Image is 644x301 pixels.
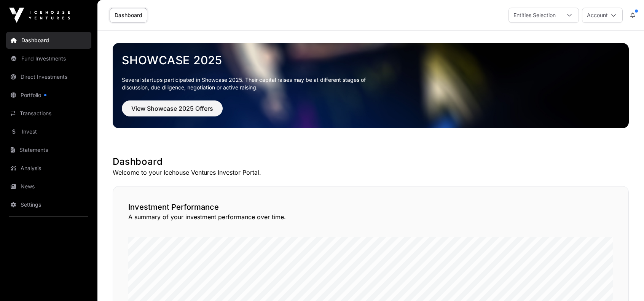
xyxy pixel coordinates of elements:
button: View Showcase 2025 Offers [122,100,223,116]
p: Several startups participated in Showcase 2025. Their capital raises may be at different stages o... [122,76,378,91]
a: View Showcase 2025 Offers [122,108,223,116]
a: Analysis [6,160,91,177]
a: Fund Investments [6,50,91,67]
iframe: Chat Widget [606,264,644,301]
a: Direct Investments [6,68,91,85]
a: Dashboard [110,8,147,22]
a: Invest [6,123,91,140]
img: Icehouse Ventures Logo [9,8,70,23]
h1: Dashboard [113,156,629,168]
div: Entities Selection [509,8,560,22]
a: Transactions [6,105,91,122]
h2: Investment Performance [128,202,613,212]
a: Portfolio [6,87,91,104]
a: Settings [6,196,91,213]
a: Showcase 2025 [122,53,620,67]
span: View Showcase 2025 Offers [131,104,213,113]
a: News [6,178,91,195]
img: Showcase 2025 [113,43,629,128]
p: A summary of your investment performance over time. [128,212,613,221]
button: Account [582,8,623,23]
p: Welcome to your Icehouse Ventures Investor Portal. [113,168,629,177]
a: Dashboard [6,32,91,49]
a: Statements [6,142,91,158]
